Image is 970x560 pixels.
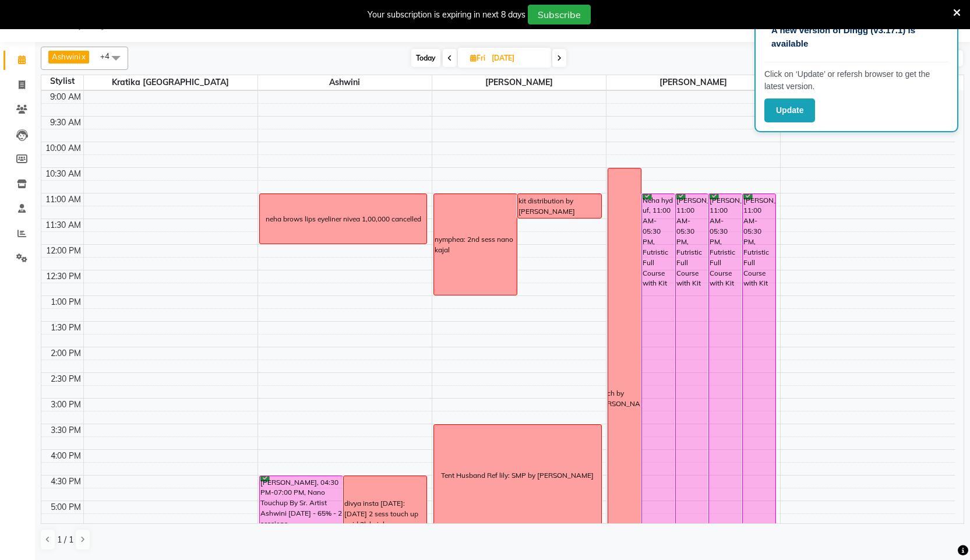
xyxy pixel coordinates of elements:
[43,219,83,231] div: 11:30 AM
[344,498,426,530] div: divya insta [DATE]: [DATE] 2 sess touch up paid 2k kajal
[48,347,83,360] div: 2:00 PM
[48,476,83,488] div: 4:30 PM
[266,214,421,224] div: neha brows lips eyeliner nivea 1,00,000 cancelled
[676,194,708,526] div: [PERSON_NAME], 11:00 AM-05:30 PM, Futristic Full Course with Kit
[771,24,941,50] p: A new version of Dingg (v3.17.1) is available
[84,75,258,90] span: Kratika [GEOGRAPHIC_DATA]
[435,234,516,255] div: nymphea: 2nd sess nano kajal
[258,75,432,90] span: Ashwini
[57,534,73,546] span: 1 / 1
[764,68,948,93] p: Click on ‘Update’ or refersh browser to get the latest version.
[48,399,83,411] div: 3:00 PM
[432,75,606,90] span: [PERSON_NAME]
[528,5,591,24] button: Subscribe
[441,470,594,481] div: Tent Husband Ref lily: SMP by [PERSON_NAME]
[48,450,83,462] div: 4:00 PM
[48,296,83,308] div: 1:00 PM
[606,75,780,90] span: [PERSON_NAME]
[467,54,488,62] span: Fri
[44,245,83,257] div: 12:00 PM
[743,194,775,526] div: [PERSON_NAME], 11:00 AM-05:30 PM, Futristic Full Course with Kit
[48,373,83,385] div: 2:30 PM
[80,52,86,61] a: x
[100,51,118,61] span: +4
[52,52,80,61] span: Ashwini
[411,49,440,67] span: Today
[368,9,525,21] div: Your subscription is expiring in next 8 days
[48,117,83,129] div: 9:30 AM
[41,75,83,87] div: Stylist
[44,270,83,283] div: 12:30 PM
[43,168,83,180] div: 10:30 AM
[48,322,83,334] div: 1:30 PM
[488,50,546,67] input: 2025-09-05
[764,98,815,122] button: Update
[709,194,742,526] div: [PERSON_NAME], 11:00 AM-05:30 PM, Futristic Full Course with Kit
[642,194,675,526] div: Neha hyd uf, 11:00 AM-05:30 PM, Futristic Full Course with Kit
[596,388,652,409] div: Batch by [PERSON_NAME]
[48,424,83,436] div: 3:30 PM
[43,193,83,206] div: 11:00 AM
[48,501,83,513] div: 5:00 PM
[43,142,83,154] div: 10:00 AM
[48,91,83,103] div: 9:00 AM
[518,196,600,217] div: kit distribution by [PERSON_NAME]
